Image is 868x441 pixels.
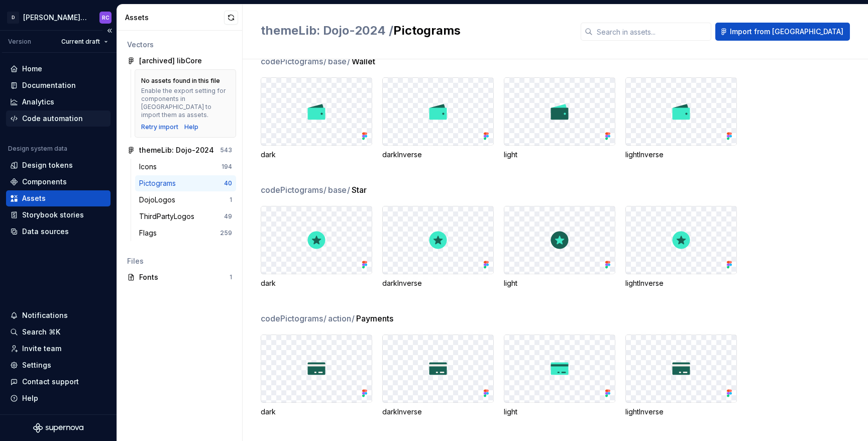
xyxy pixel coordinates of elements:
span: base [328,55,351,67]
div: Fonts [139,272,230,282]
span: Star [352,184,367,196]
div: Components [22,177,67,187]
span: Wallet [352,55,375,67]
div: lightInverse [625,150,737,160]
div: Home [22,64,42,74]
span: codePictograms [261,184,327,196]
div: themeLib: Dojo-2024 [139,145,214,155]
div: D [7,12,19,24]
div: Settings [22,360,51,370]
div: lightInverse [625,407,737,417]
div: [PERSON_NAME]-design-system [23,13,87,23]
div: Invite team [22,344,61,354]
span: codePictograms [261,312,327,324]
button: Help [6,390,111,406]
a: Storybook stories [6,207,111,223]
a: Data sources [6,224,111,240]
a: themeLib: Dojo-2024543 [123,142,236,158]
span: Current draft [61,38,100,46]
span: / [352,313,355,323]
input: Search in assets... [593,23,711,41]
div: darkInverse [382,278,494,288]
a: ThirdPartyLogos49 [135,208,236,225]
div: darkInverse [382,150,494,160]
a: Fonts1 [123,269,236,285]
button: Contact support [6,374,111,390]
div: 259 [220,229,232,237]
button: D[PERSON_NAME]-design-systemRC [2,7,115,28]
span: base [328,184,351,196]
a: [archived] libCore [123,53,236,69]
div: 1 [230,273,232,281]
button: Collapse sidebar [102,24,117,38]
a: Components [6,174,111,190]
span: / [323,56,327,66]
span: codePictograms [261,55,327,67]
div: Assets [125,13,224,23]
a: Pictograms40 [135,175,236,191]
div: [archived] libCore [139,56,202,66]
div: Code automation [22,114,83,124]
div: Pictograms [139,178,180,188]
div: light [504,407,615,417]
button: Search ⌘K [6,324,111,340]
div: DojoLogos [139,195,179,205]
span: Payments [356,312,393,324]
div: 543 [220,146,232,154]
div: RC [102,14,110,22]
a: Invite team [6,341,111,357]
a: Assets [6,190,111,206]
div: light [504,278,615,288]
div: Search ⌘K [22,327,60,337]
span: / [323,313,327,323]
div: Data sources [22,227,69,237]
button: Notifications [6,307,111,323]
div: dark [261,150,372,160]
div: dark [261,278,372,288]
div: Enable the export setting for components in [GEOGRAPHIC_DATA] to import them as assets. [141,87,230,119]
div: 194 [222,163,232,171]
div: Flags [139,228,161,238]
div: No assets found in this file [141,77,220,85]
a: Code automation [6,111,111,127]
div: ThirdPartyLogos [139,211,198,222]
a: Documentation [6,77,111,93]
div: Notifications [22,310,68,320]
span: themeLib: Dojo-2024 / [261,23,393,38]
div: Storybook stories [22,210,84,220]
a: Icons194 [135,159,236,175]
div: Assets [22,193,46,203]
div: Icons [139,162,161,172]
div: dark [261,407,372,417]
h2: Pictograms [261,23,569,39]
span: Import from [GEOGRAPHIC_DATA] [730,27,843,37]
svg: Supernova Logo [33,423,83,433]
div: Design system data [8,145,67,153]
span: / [347,185,350,195]
div: 1 [230,196,232,204]
a: Settings [6,357,111,373]
div: Design tokens [22,160,73,170]
div: Help [22,393,38,403]
div: Vectors [127,40,232,50]
button: Import from [GEOGRAPHIC_DATA] [715,23,850,41]
div: Analytics [22,97,54,107]
div: 40 [224,179,232,187]
div: Contact support [22,377,79,387]
a: DojoLogos1 [135,192,236,208]
button: Retry import [141,123,178,131]
a: Flags259 [135,225,236,241]
a: Design tokens [6,157,111,173]
div: light [504,150,615,160]
a: Analytics [6,94,111,110]
div: Documentation [22,80,76,90]
div: Files [127,256,232,266]
a: Home [6,61,111,77]
a: Help [184,123,198,131]
div: Version [8,38,31,46]
div: lightInverse [625,278,737,288]
div: darkInverse [382,407,494,417]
